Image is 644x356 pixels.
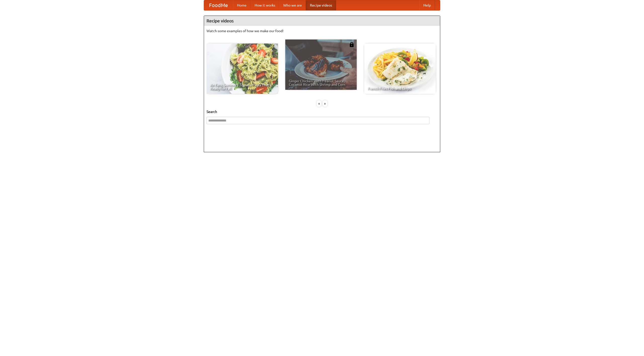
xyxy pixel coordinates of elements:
[323,100,327,107] div: »
[306,0,336,10] a: Recipe videos
[279,0,306,10] a: Who we are
[368,87,432,90] span: French Fries Fish and Chips
[207,28,437,33] p: Watch some examples of how we make our food!
[204,16,440,26] h4: Recipe videos
[204,0,233,10] a: FoodMe
[210,83,274,90] span: An Easy, Summery Tomato Pasta That's Ready for Fall
[364,44,436,94] a: French Fries Fish and Chips
[419,0,435,10] a: Help
[251,0,279,10] a: How it works
[317,100,321,107] div: «
[349,42,354,47] img: 483408.png
[233,0,251,10] a: Home
[207,109,437,114] h5: Search
[207,44,278,94] a: An Easy, Summery Tomato Pasta That's Ready for Fall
